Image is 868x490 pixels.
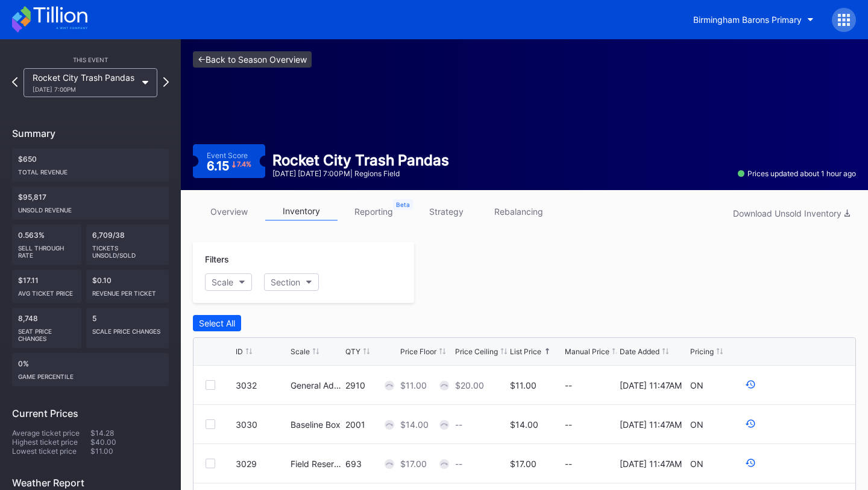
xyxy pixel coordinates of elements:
a: rebalancing [482,202,555,221]
div: $11.00 [510,380,536,390]
div: $95,817 [12,186,169,220]
div: 0.563% [12,224,81,265]
div: [DATE] 11:47AM [620,459,682,469]
button: Scale [205,273,252,291]
div: 5 [86,308,169,348]
div: [DATE] 11:47AM [620,419,682,430]
div: 6,709/38 [86,224,169,265]
div: $650 [12,148,169,182]
div: Field Reserved [291,459,342,469]
div: Price Ceiling [455,347,498,356]
div: General Admission [291,380,342,390]
div: Sell Through Rate [18,240,75,259]
div: 693 [345,459,397,469]
button: Birmingham Barons Primary [684,8,823,31]
div: seat price changes [18,323,75,342]
button: Download Unsold Inventory [727,205,856,221]
div: Download Unsold Inventory [733,208,850,218]
div: 0% [12,353,169,386]
div: $14.28 [90,428,169,437]
div: [DATE] [DATE] 7:00PM | Regions Field [272,169,449,178]
div: 3030 [236,419,288,430]
div: $17.00 [510,459,536,469]
div: Rocket City Trash Pandas [272,151,449,169]
div: $40.00 [90,437,169,447]
div: Lowest ticket price [12,447,90,456]
div: 6.15 [207,160,252,172]
div: $20.00 [455,380,484,390]
div: Current Prices [12,407,169,419]
div: 3032 [236,380,288,390]
div: Game percentile [18,368,163,380]
div: QTY [345,347,360,356]
div: Unsold Revenue [18,202,163,214]
div: Select All [199,318,235,328]
div: Pricing [690,347,714,356]
div: Highest ticket price [12,437,90,447]
div: Prices updated about 1 hour ago [738,169,856,178]
div: Birmingham Barons Primary [693,14,802,25]
a: overview [193,202,265,221]
a: strategy [410,202,482,221]
div: Average ticket price [12,428,90,437]
div: scale price changes [92,323,163,335]
div: Baseline Box [291,419,341,430]
div: $14.00 [400,419,429,430]
div: 3029 [236,459,288,469]
div: $17.11 [12,270,81,303]
div: -- [455,419,462,430]
button: Select All [193,315,241,331]
div: ON [690,419,703,430]
div: 8,748 [12,308,81,348]
div: Total Revenue [18,164,163,176]
div: $11.00 [90,447,169,456]
div: Rocket City Trash Pandas [33,72,136,93]
div: $17.00 [400,459,427,469]
div: $14.00 [510,419,538,430]
div: Date Added [620,347,659,356]
div: Revenue per ticket [92,285,163,297]
div: -- [565,380,617,390]
div: [DATE] 11:47AM [620,380,682,390]
div: Event Score [207,151,248,160]
div: $11.00 [400,380,427,390]
div: [DATE] 7:00PM [33,86,136,93]
div: ON [690,380,703,390]
div: List Price [510,347,541,356]
div: Tickets Unsold/Sold [92,240,163,259]
div: 2910 [345,380,397,390]
div: -- [455,459,462,469]
div: Summary [12,127,169,139]
div: 7.4 % [237,161,251,168]
div: $0.10 [86,270,169,303]
div: Price Floor [400,347,436,356]
div: Avg ticket price [18,285,75,297]
div: Scale [212,277,233,287]
div: ON [690,459,703,469]
div: Section [271,277,300,287]
div: Manual Price [565,347,609,356]
div: This Event [12,56,169,63]
div: -- [565,459,617,469]
a: reporting [338,202,410,221]
div: ID [236,347,243,356]
div: 2001 [345,419,397,430]
button: Section [264,273,319,291]
div: Weather Report [12,477,169,489]
div: Filters [205,254,402,264]
div: Scale [291,347,310,356]
a: inventory [265,202,338,221]
div: -- [565,419,617,430]
a: <-Back to Season Overview [193,51,312,68]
